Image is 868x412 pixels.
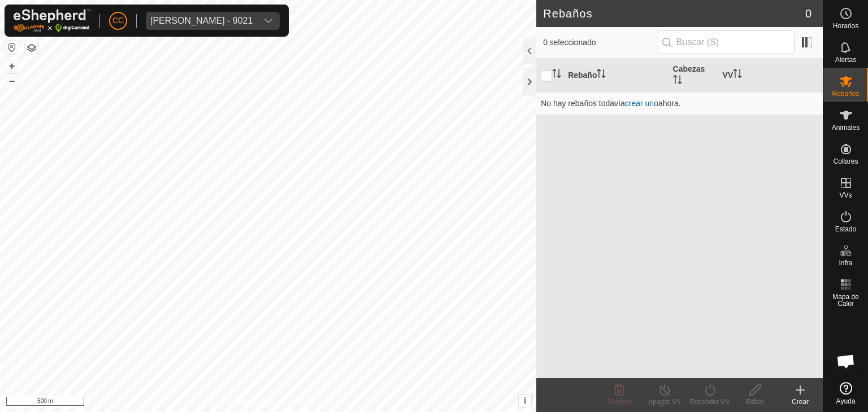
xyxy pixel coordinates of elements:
h2: Rebaños [543,7,805,20]
span: Estado [835,226,856,233]
img: Logo Gallagher [14,9,90,32]
a: Contáctenos [289,397,327,407]
span: Infra [839,260,852,266]
span: Rebaños [832,90,859,97]
span: i [524,396,526,405]
td: No hay rebaños todavía ahora. [536,92,823,115]
p-sorticon: Activar para ordenar [733,71,742,80]
span: VVs [839,192,852,199]
span: Collares [833,158,858,165]
th: VV [718,59,823,93]
div: [PERSON_NAME] - 9021 [150,16,253,25]
th: Rebaño [563,59,668,93]
button: Capas del Mapa [25,41,38,55]
button: Restablecer Mapa [5,41,19,54]
span: Eliminar [607,398,631,406]
p-sorticon: Activar para ordenar [552,71,561,80]
a: Ayuda [823,378,868,409]
div: dropdown trigger [257,12,280,30]
span: 0 [805,5,811,22]
button: + [5,59,19,73]
div: Chat abierto [829,344,863,378]
button: i [519,395,531,407]
span: 0 seleccionado [543,37,657,49]
div: Editar [732,397,778,407]
input: Buscar (S) [658,30,795,54]
p-sorticon: Activar para ordenar [673,77,682,86]
span: Francisco Zazo del Pozo - 9021 [146,12,257,30]
span: Animales [832,124,860,131]
a: crear uno [625,99,658,108]
button: – [5,74,19,87]
p-sorticon: Activar para ordenar [597,71,606,80]
span: Horarios [833,23,858,29]
a: Política de Privacidad [210,397,275,407]
span: Alertas [835,56,856,63]
th: Cabezas [669,59,718,93]
span: Mapa de Calor [826,293,865,307]
span: CC [112,15,124,27]
span: Ayuda [836,398,856,405]
div: Apagar VV [642,397,687,407]
div: Crear [778,397,823,407]
div: Encender VV [687,397,732,407]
